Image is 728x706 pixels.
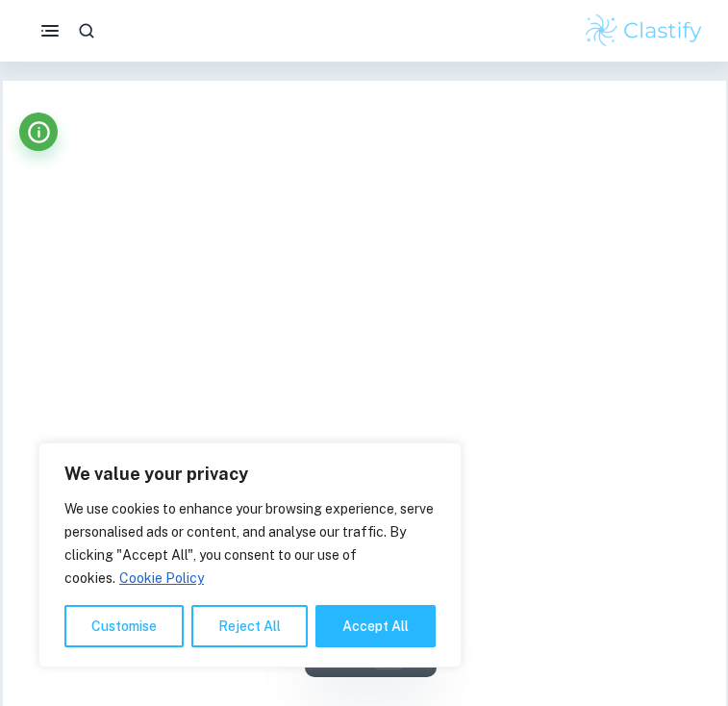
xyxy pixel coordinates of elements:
[19,113,58,151] button: Info
[64,497,436,590] p: We use cookies to enhance your browsing experience, serve personalised ads or content, and analys...
[191,605,308,647] button: Reject All
[583,12,705,50] img: Clastify logo
[38,442,462,668] div: We value your privacy
[118,569,205,587] a: Cookie Policy
[64,605,184,647] button: Customise
[64,463,436,486] p: We value your privacy
[315,605,436,647] button: Accept All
